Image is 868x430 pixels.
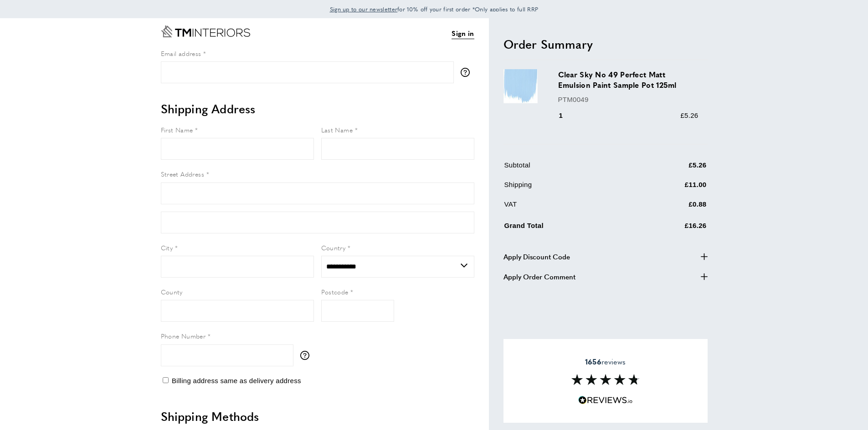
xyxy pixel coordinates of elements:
[680,111,698,119] span: £5.26
[321,243,346,252] span: Country
[503,251,570,262] span: Apply Discount Code
[504,199,634,217] td: VAT
[578,396,633,405] img: Reviews.io 5 stars
[161,243,173,252] span: City
[635,160,706,177] td: £5.26
[571,374,640,385] img: Reviews section
[635,179,706,197] td: £11.00
[503,271,575,282] span: Apply Order Comment
[558,94,699,105] p: PTM0049
[161,49,201,58] span: Email address
[161,408,474,425] h2: Shipping Methods
[635,199,706,217] td: £0.88
[163,377,169,383] input: Billing address same as delivery address
[452,28,474,39] a: Sign in
[330,5,539,13] span: for 10% off your first order *Only applies to full RRP
[172,377,301,384] span: Billing address same as delivery address
[558,110,576,121] div: 1
[161,331,206,340] span: Phone Number
[503,69,538,103] img: Clear Sky No 49 Perfect Matt Emulsion Paint Sample Pot 125ml
[504,160,634,177] td: Subtotal
[330,5,398,13] span: Sign up to our newsletter
[321,287,349,296] span: Postcode
[161,125,193,134] span: First Name
[321,125,353,134] span: Last Name
[461,68,474,77] button: More information
[504,179,634,197] td: Shipping
[300,351,314,360] button: More information
[585,356,601,367] strong: 1656
[161,25,250,37] a: Go to Home page
[161,101,474,117] h2: Shipping Address
[558,69,699,90] h3: Clear Sky No 49 Perfect Matt Emulsion Paint Sample Pot 125ml
[504,218,634,238] td: Grand Total
[161,287,183,296] span: County
[503,36,708,52] h2: Order Summary
[330,5,398,14] a: Sign up to our newsletter
[635,218,706,238] td: £16.26
[161,169,205,178] span: Street Address
[585,357,626,366] span: reviews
